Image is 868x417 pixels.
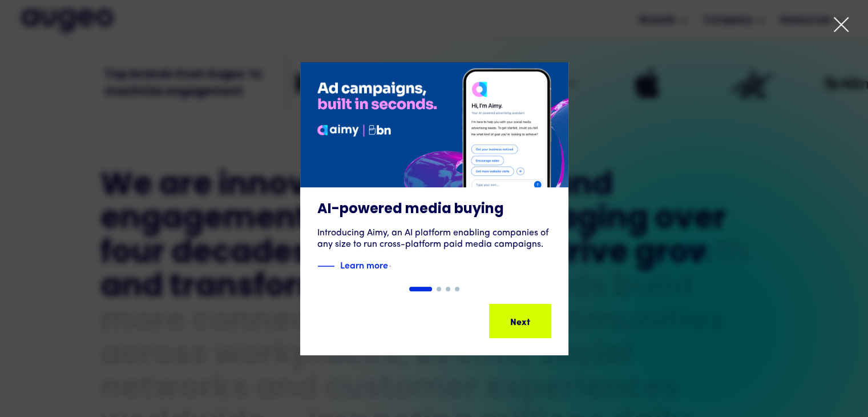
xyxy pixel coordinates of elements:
[340,258,388,271] strong: Learn more
[317,201,551,218] h3: AI-powered media buying
[317,259,334,273] img: Blue decorative line
[409,287,432,291] div: Show slide 1 of 4
[300,62,568,287] a: AI-powered media buyingIntroducing Aimy, an AI platform enabling companies of any size to run cro...
[455,287,459,291] div: Show slide 4 of 4
[317,227,551,250] div: Introducing Aimy, an AI platform enabling companies of any size to run cross-platform paid media ...
[446,287,450,291] div: Show slide 3 of 4
[502,314,522,328] div: Next
[437,287,441,291] div: Show slide 2 of 4
[389,259,406,273] img: Blue text arrow
[489,304,551,338] a: Next
[528,314,548,328] div: Next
